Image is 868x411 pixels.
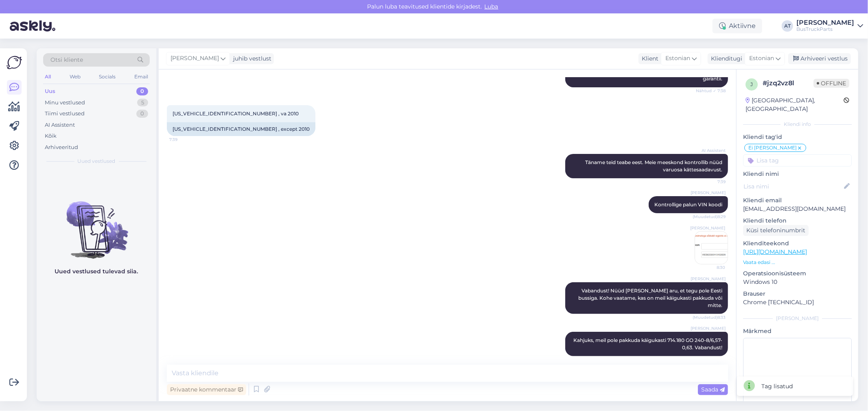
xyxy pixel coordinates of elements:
[37,187,156,260] img: No chats
[45,110,85,118] div: Tiimi vestlused
[743,225,809,236] div: Küsi telefoninumbrit
[743,121,852,128] div: Kliendi info
[45,132,57,140] div: Kõik
[796,26,854,32] div: BusTruckParts
[796,19,863,32] a: [PERSON_NAME]BusTruckParts
[743,290,852,298] p: Brauser
[691,325,726,331] span: [PERSON_NAME]
[638,54,658,63] div: Klient
[136,87,148,95] div: 0
[743,133,852,141] p: Kliendi tag'id
[743,196,852,205] p: Kliendi email
[701,386,725,393] span: Saada
[796,19,854,26] div: [PERSON_NAME]
[763,78,813,88] div: # jzq2vz8l
[693,314,726,320] span: (Muudetud) 8:33
[578,288,724,308] span: Vabandust! Nüüd [PERSON_NAME] aru, et tegu pole Eesti bussiga. Kohe vaatame, kas on meil käigukas...
[137,99,148,107] div: 5
[482,3,501,10] span: Luba
[7,55,22,70] img: Askly Logo
[695,179,726,185] span: 7:39
[713,19,762,33] div: Aktiivne
[748,145,797,150] span: Ei [PERSON_NAME]
[45,143,78,151] div: Arhiveeritud
[97,71,117,82] div: Socials
[695,357,726,363] span: 9:00
[665,54,690,63] span: Estonian
[45,121,75,129] div: AI Assistent
[695,88,726,94] span: Nähtud ✓ 7:38
[573,337,722,350] span: Kahjuks, meil pole pakkuda käigukasti 714.180 GO 240-8/6,57-0,63. Vabandust!
[691,276,726,282] span: [PERSON_NAME]
[750,81,753,87] span: j
[173,110,299,117] span: [US_VEHICLE_IDENTIFICATION_NUMBER] , va 2010
[693,214,726,220] span: (Muudetud) 8:29
[743,239,852,248] p: Klienditeekond
[743,315,852,322] div: [PERSON_NAME]
[45,87,55,95] div: Uus
[171,54,219,63] span: [PERSON_NAME]
[695,231,728,264] img: Attachment
[743,259,852,266] p: Vaata edasi ...
[743,216,852,225] p: Kliendi telefon
[743,327,852,335] p: Märkmed
[78,158,116,165] span: Uued vestlused
[585,159,724,173] span: Täname teid teabe eest. Meie meeskond kontrollib nüüd varuosa kättesaadavust.
[761,382,793,391] div: Tag lisatud
[813,79,849,88] span: Offline
[743,170,852,178] p: Kliendi nimi
[695,264,725,270] span: 8:30
[788,53,851,64] div: Arhiveeri vestlus
[743,205,852,213] p: [EMAIL_ADDRESS][DOMAIN_NAME]
[68,71,82,82] div: Web
[691,190,726,196] span: [PERSON_NAME]
[749,54,774,63] span: Estonian
[743,269,852,278] p: Operatsioonisüsteem
[45,99,85,107] div: Minu vestlused
[169,136,200,143] span: 7:39
[743,278,852,286] p: Windows 10
[746,96,844,113] div: [GEOGRAPHIC_DATA], [GEOGRAPHIC_DATA]
[743,154,852,167] input: Lisa tag
[230,54,271,63] div: juhib vestlust
[43,71,52,82] div: All
[136,110,148,118] div: 0
[743,182,842,191] input: Lisa nimi
[167,122,315,136] div: [US_VEHICLE_IDENTIFICATION_NUMBER] , except 2010
[743,298,852,307] p: Chrome [TECHNICAL_ID]
[654,201,722,208] span: Kontrollige palun VIN koodi
[133,71,150,82] div: Email
[708,54,742,63] div: Klienditugi
[167,384,246,395] div: Privaatne kommentaar
[743,248,807,255] a: [URL][DOMAIN_NAME]
[55,267,138,276] p: Uued vestlused tulevad siia.
[690,225,725,231] span: [PERSON_NAME]
[782,20,793,32] div: AT
[50,56,83,64] span: Otsi kliente
[695,147,726,154] span: AI Assistent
